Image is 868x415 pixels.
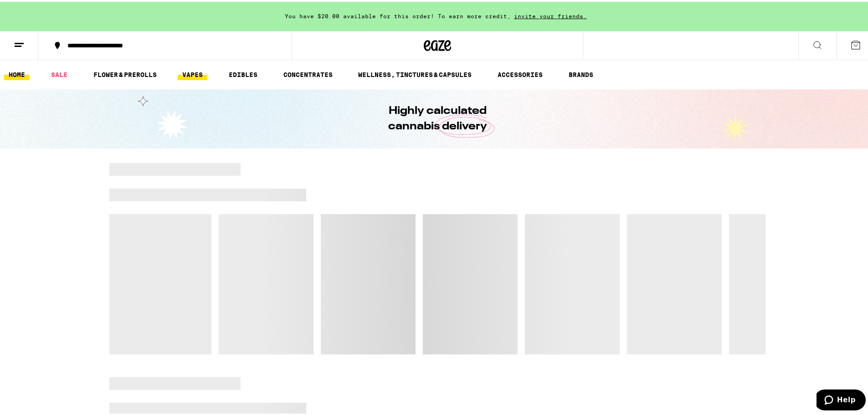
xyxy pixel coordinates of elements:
span: You have $20.00 available for this order! To earn more credit, [285,11,511,17]
a: BRANDS [564,67,598,78]
a: ACCESSORIES [493,67,547,78]
a: FLOWER & PREROLLS [89,67,161,78]
a: HOME [4,67,30,78]
a: SALE [46,67,72,78]
span: invite your friends. [511,11,590,17]
a: CONCENTRATES [279,67,337,78]
a: VAPES [178,67,207,78]
a: WELLNESS, TINCTURES & CAPSULES [354,67,476,78]
a: EDIBLES [224,67,262,78]
h1: Highly calculated cannabis delivery [362,102,513,133]
iframe: Opens a widget where you can find more information [817,388,866,410]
